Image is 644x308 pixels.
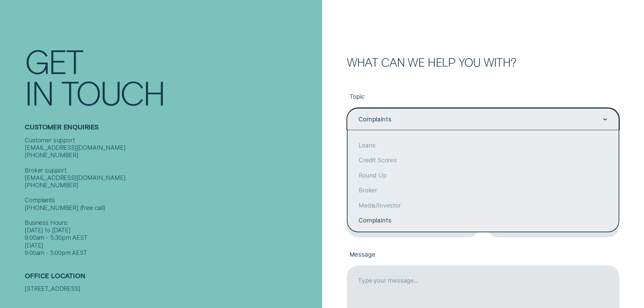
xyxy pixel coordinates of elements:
div: Touch [61,76,165,108]
div: Customer support [EMAIL_ADDRESS][DOMAIN_NAME] [PHONE_NUMBER] Broker support [EMAIL_ADDRESS][DOMAI... [25,137,318,257]
h2: What can we help you with? [347,56,619,68]
h2: Office Location [25,272,318,285]
label: Topic [347,87,619,108]
div: [STREET_ADDRESS] [25,285,318,292]
div: Complaints [359,116,391,123]
div: Credit Scores [348,153,619,168]
div: Round Up [348,168,619,183]
label: Message [347,245,619,265]
h2: Customer Enquiries [25,123,318,137]
div: General [348,228,619,243]
div: Broker [348,183,619,198]
div: Complaints [348,213,619,228]
div: Media/Investor [348,198,619,213]
div: In [25,76,53,108]
div: Get [25,45,82,76]
div: Loans [348,138,619,153]
h1: Get In Touch [25,45,318,108]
